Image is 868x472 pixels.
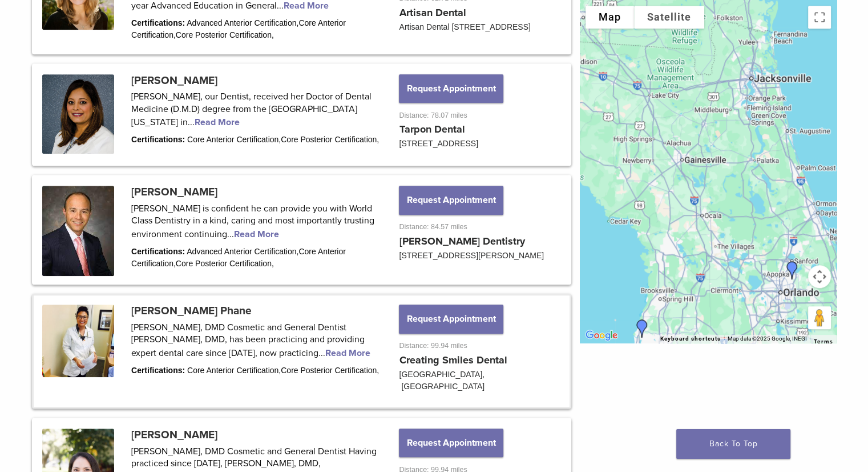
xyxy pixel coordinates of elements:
[399,186,503,214] button: Request Appointment
[583,328,620,343] img: Google
[634,6,704,29] button: Show satellite imagery
[399,305,503,333] button: Request Appointment
[583,328,620,343] a: Open this area in Google Maps (opens a new window)
[399,429,503,457] button: Request Appointment
[628,315,656,342] div: Dr. Seema Amin
[676,429,790,459] a: Back To Top
[808,265,831,288] button: Map camera controls
[399,74,503,103] button: Request Appointment
[808,6,831,29] button: Toggle fullscreen view
[660,335,721,343] button: Keyboard shortcuts
[808,306,831,329] button: Drag Pegman onto the map to open Street View
[728,335,807,342] span: Map data ©2025 Google, INEGI
[814,338,833,345] a: Terms (opens in new tab)
[586,6,634,29] button: Show street map
[778,257,806,284] div: Dr. Mary Isaacs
